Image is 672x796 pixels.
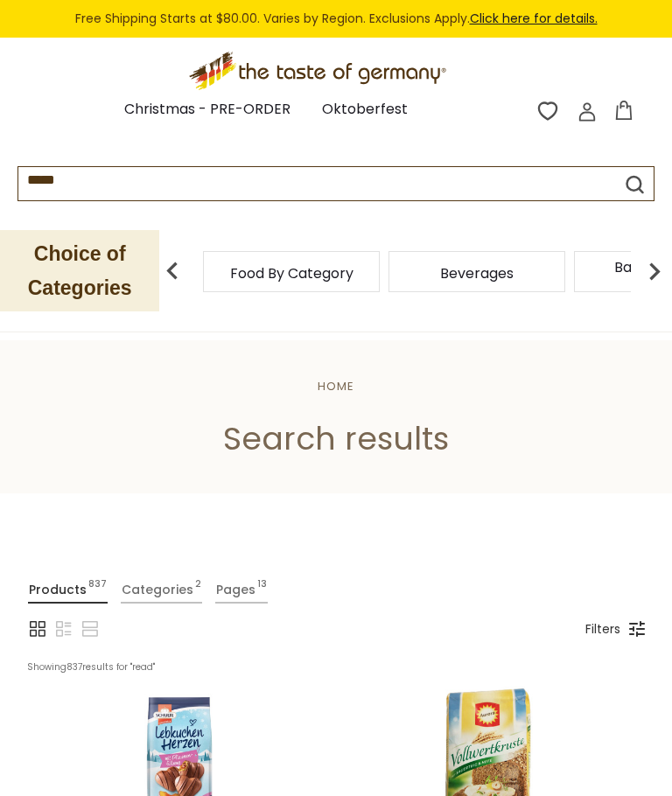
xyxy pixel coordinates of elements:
a: View Products Tab [28,576,108,604]
span: 13 [257,577,267,601]
a: Christmas - PRE-ORDER [124,98,290,122]
img: next arrow [637,254,672,289]
a: Beverages [440,267,514,280]
a: Oktoberfest [322,98,408,122]
a: View list mode [53,618,74,639]
a: View Pages Tab [215,576,268,604]
a: Home [318,378,354,395]
a: View row mode [80,618,101,639]
span: 2 [195,577,201,601]
div: Free Shipping Starts at $80.00. Varies by Region. Exclusions Apply. [9,9,663,29]
a: Click here for details. [470,10,598,27]
a: View Categories Tab [121,576,202,604]
b: 837 [66,660,82,674]
a: View grid mode [27,618,48,639]
a: Food By Category [230,267,353,280]
span: 837 [88,577,107,601]
h1: Search results [54,419,618,458]
a: Filters [577,614,629,644]
img: previous arrow [155,254,190,289]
